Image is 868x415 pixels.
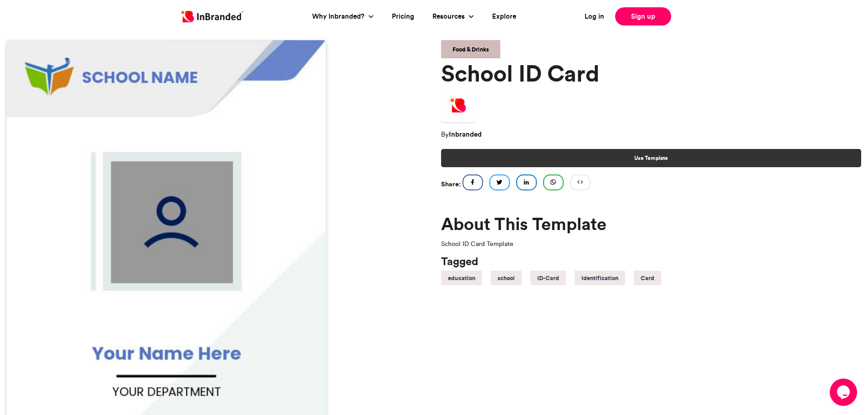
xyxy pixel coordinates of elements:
a: Resources [432,11,467,22]
a: Identification [575,271,625,285]
a: Log in [585,11,604,22]
a: Pricing [392,11,414,22]
p: By [441,127,862,142]
a: Card [634,271,661,285]
a: Why Inbranded? [312,11,367,22]
a: ID-Card [530,271,566,285]
a: school [491,271,522,285]
a: Sign up [615,7,671,26]
a: Explore [492,11,516,22]
img: Inbranded [181,11,243,22]
a: Share on Facebook [462,174,483,190]
a: Food & Drinks [441,40,500,58]
a: Use Template [441,149,862,167]
h5: Identification [581,272,618,284]
span: Use Template [634,154,668,162]
iframe: chat widget [830,379,859,406]
h4: Tagged [441,256,862,267]
h5: Card [641,272,654,284]
a: Share on WhatsApp [543,174,564,190]
img: Inbranded [441,88,475,123]
a: Share on LinkedIn [516,174,537,190]
strong: Inbranded [449,130,482,138]
h5: Food & Drinks [452,43,489,55]
h5: ID-Card [537,272,559,284]
h5: Share: [441,178,461,190]
h1: School ID Card [441,62,862,85]
a: Share on Twitter [489,174,510,190]
h5: school [498,272,515,284]
a: education [441,271,482,285]
div: School ID Card Template [441,239,862,249]
h5: education [448,272,475,284]
h2: About This Template [441,215,862,232]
